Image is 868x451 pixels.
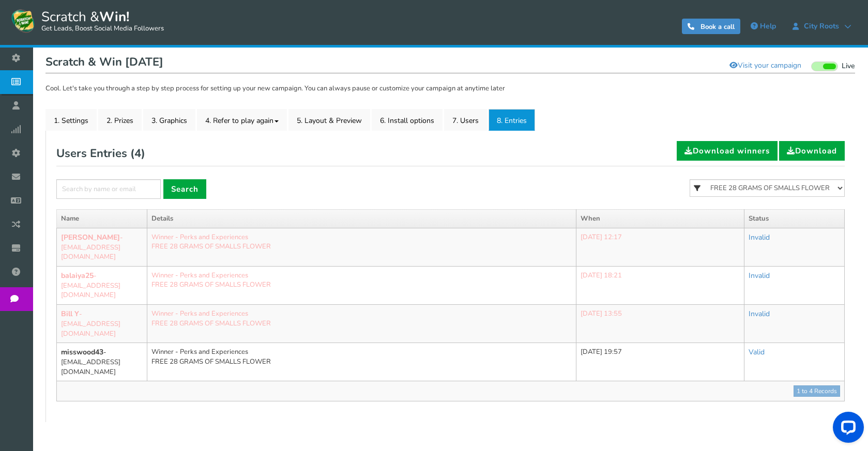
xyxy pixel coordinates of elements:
[372,109,443,131] a: 6. Install options
[576,228,744,266] td: [DATE] 12:17
[57,343,147,381] td: - [EMAIL_ADDRESS][DOMAIN_NAME]
[749,309,770,319] a: Invalid
[682,19,740,34] a: Book a call
[98,109,142,131] a: 2. Prizes
[61,271,94,281] b: balaiya25
[41,25,164,33] small: Get Leads, Boost Social Media Followers
[99,8,129,26] strong: Win!
[701,22,735,32] span: Book a call
[45,109,97,131] a: 1. Settings
[143,109,195,131] a: 3. Graphics
[745,18,781,35] a: Help
[749,232,770,242] a: Invalid
[749,347,765,357] a: Valid
[147,305,576,343] td: Winner - Perks and Experiences FREE 28 GRAMS OF SMALLS FLOWER
[147,343,576,381] td: Winner - Perks and Experiences FREE 28 GRAMS OF SMALLS FLOWER
[576,305,744,343] td: [DATE] 13:55
[760,21,776,31] span: Help
[57,266,147,304] td: - [EMAIL_ADDRESS][DOMAIN_NAME]
[61,347,103,357] b: misswood43
[799,22,844,30] span: City Roots
[147,228,576,266] td: Winner - Perks and Experiences FREE 28 GRAMS OF SMALLS FLOWER
[444,109,487,131] a: 7. Users
[147,266,576,304] td: Winner - Perks and Experiences FREE 28 GRAMS OF SMALLS FLOWER
[576,266,744,304] td: [DATE] 18:21
[10,8,164,34] a: Scratch &Win! Get Leads, Boost Social Media Followers
[749,271,770,281] a: Invalid
[134,146,141,161] span: 4
[576,210,744,228] th: When
[163,179,206,199] a: Search
[45,84,855,94] p: Cool. Let's take you through a step by step process for setting up your new campaign. You can alw...
[56,179,161,199] input: Search by name or email
[288,109,370,131] a: 5. Layout & Preview
[57,305,147,343] td: - [EMAIL_ADDRESS][DOMAIN_NAME]
[576,343,744,381] td: [DATE] 19:57
[779,141,845,161] a: Download
[197,109,287,131] a: 4. Refer to play again
[825,408,868,451] iframe: LiveChat chat widget
[489,109,535,131] a: 8. Entries
[147,210,576,228] th: Details
[10,8,36,34] img: Scratch and Win
[36,8,164,34] span: Scratch &
[744,210,844,228] th: Status
[61,232,120,242] b: [PERSON_NAME]
[57,228,147,266] td: - [EMAIL_ADDRESS][DOMAIN_NAME]
[723,57,808,74] a: Visit your campaign
[45,53,855,73] h1: Scratch & Win [DATE]
[57,210,147,228] th: Name
[61,309,79,319] b: Bill Y
[56,141,145,166] h2: Users Entries ( )
[842,61,855,71] span: Live
[677,141,778,161] a: Download winners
